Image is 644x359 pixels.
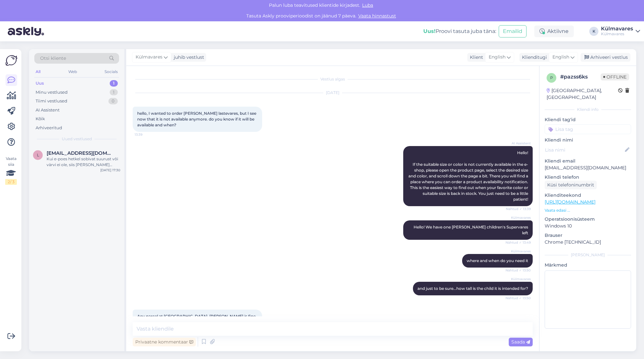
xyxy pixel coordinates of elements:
[545,146,624,153] input: Lisa nimi
[601,73,629,80] span: Offline
[505,268,531,273] span: Nähtud ✓ 13:50
[47,156,120,168] div: Kui e-poes hetkel sobivat suurust või värvi ei ole, siis [PERSON_NAME] tooteleht, vali soovitud s...
[108,98,118,104] div: 0
[423,28,436,34] b: Uus!
[505,296,531,301] span: Nähtud ✓ 13:50
[505,240,531,245] span: Nähtud ✓ 13:49
[36,89,68,96] div: Minu vestlused
[36,80,44,87] div: Uus
[581,53,630,62] div: Arhiveeri vestlus
[133,338,196,346] div: Privaatne kommentaar
[62,136,92,142] span: Uued vestlused
[601,31,633,37] div: Külmavares
[589,27,598,36] div: K
[360,2,375,8] span: Luba
[534,26,574,37] div: Aktiivne
[601,26,633,31] div: Külmavares
[34,68,42,76] div: All
[133,76,533,82] div: Vestlus algas
[47,150,114,156] span: liina.luhats@gmail.com
[545,181,597,189] div: Küsi telefoninumbrit
[110,89,118,96] div: 1
[37,153,39,157] span: l
[36,107,60,113] div: AI Assistent
[545,252,631,258] div: [PERSON_NAME]
[40,55,66,62] span: Otsi kliente
[36,98,67,104] div: Tiimi vestlused
[560,73,601,81] div: # pazss6ks
[467,54,483,61] div: Klient
[67,68,78,76] div: Web
[545,239,631,246] p: Chrome [TECHNICAL_ID]
[133,90,533,96] div: [DATE]
[550,75,553,80] span: p
[545,174,631,181] p: Kliendi telefon
[519,54,547,61] div: Klienditugi
[489,54,505,61] span: English
[356,13,398,19] a: Vaata hinnastust
[135,132,159,137] span: 13:39
[110,80,118,87] div: 1
[511,339,530,345] span: Saada
[545,137,631,143] p: Kliendi nimi
[408,150,529,202] span: Hello! If the suitable size or color is not currently available in the e-shop, please open the pr...
[545,116,631,123] p: Kliendi tag'id
[506,249,531,254] span: Külmavares
[137,314,258,330] span: Any parcel at [GEOGRAPHIC_DATA], [PERSON_NAME] is fine. also can pick up from Ulemiste. child is ...
[506,206,531,211] span: Nähtud ✓ 13:39
[545,232,631,239] p: Brauser
[137,111,257,127] span: hello, I wanted to order [PERSON_NAME] lastevares, but I see now that it is not available anymore...
[417,286,528,291] span: and just to be sure...how tall is the child it is intended for?
[423,27,496,35] div: Proovi tasuta juba täna:
[545,262,631,269] p: Märkmed
[5,156,17,185] div: Vaata siia
[545,199,595,205] a: [URL][DOMAIN_NAME]
[100,168,120,173] div: [DATE] 17:30
[506,215,531,220] span: Külmavares
[545,207,631,213] p: Vaata edasi ...
[5,54,17,67] img: Askly Logo
[36,125,62,131] div: Arhiveeritud
[545,192,631,199] p: Klienditeekond
[36,116,45,122] div: Kõik
[499,25,527,37] button: Emailid
[171,54,204,61] div: juhib vestlust
[467,258,528,263] span: where and when do you need it
[414,225,529,235] span: Hello! We have one [PERSON_NAME] children's Supervares left
[545,164,631,171] p: [EMAIL_ADDRESS][DOMAIN_NAME]
[136,54,162,61] span: Külmavares
[545,158,631,164] p: Kliendi email
[103,68,119,76] div: Socials
[545,216,631,223] p: Operatsioonisüsteem
[545,124,631,134] input: Lisa tag
[547,87,618,101] div: [GEOGRAPHIC_DATA], [GEOGRAPHIC_DATA]
[5,179,17,185] div: 2 / 3
[552,54,569,61] span: English
[506,141,531,146] span: AI Assistent
[545,107,631,112] div: Kliendi info
[506,277,531,281] span: Külmavares
[545,223,631,229] p: Windows 10
[601,26,640,37] a: KülmavaresKülmavares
